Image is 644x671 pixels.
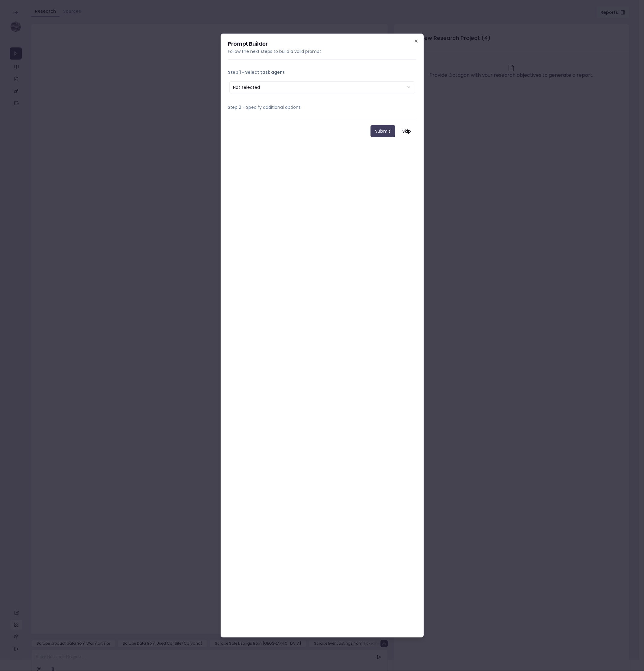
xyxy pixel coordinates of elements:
[228,48,416,54] p: Follow the next steps to build a valid prompt
[398,125,416,137] button: Skip
[228,41,416,47] h2: Prompt Builder
[228,80,416,95] div: Step 1 - Select task agent
[371,125,395,137] button: Submit
[228,64,416,80] button: Step 1 - Select task agent
[228,99,416,115] button: Step 2 - Specify additional options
